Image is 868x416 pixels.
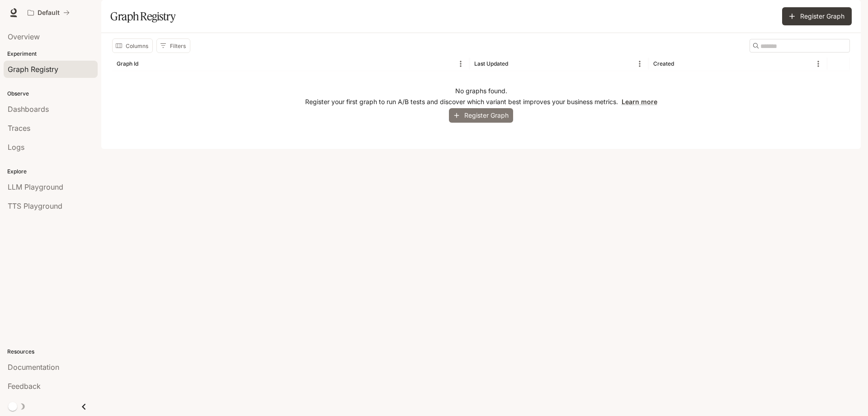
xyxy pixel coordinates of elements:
[117,60,138,67] div: Graph Id
[474,60,508,67] div: Last Updated
[653,60,674,67] div: Created
[454,57,467,71] button: Menu
[675,57,689,71] button: Sort
[509,57,523,71] button: Sort
[305,97,657,106] p: Register your first graph to run A/B tests and discover which variant best improves your business...
[156,38,190,53] button: Show filters
[633,57,646,71] button: Menu
[449,108,513,123] button: Register Graph
[455,86,507,96] p: No graphs found.
[750,39,850,53] div: Search
[112,38,153,53] button: Select columns
[38,9,60,17] p: Default
[811,57,825,71] button: Menu
[622,98,657,105] a: Learn more
[24,4,74,22] button: All workspaces
[782,7,852,25] button: Register Graph
[110,7,175,25] h1: Graph Registry
[139,57,153,71] button: Sort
